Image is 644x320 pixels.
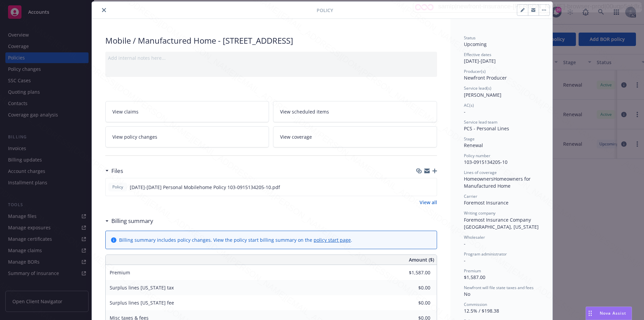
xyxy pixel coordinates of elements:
span: Carrier [464,193,477,199]
a: View policy changes [105,126,269,147]
button: Nova Assist [586,307,632,320]
span: Status [464,35,476,41]
span: Upcoming [464,41,487,47]
span: Nova Assist [600,310,626,316]
div: Files [105,167,123,175]
button: preview file [428,184,434,191]
span: Service lead team [464,119,497,125]
span: [DATE]-[DATE] Personal Mobilehome Policy 103-0915134205-10.pdf [130,184,280,191]
span: - [464,240,466,247]
span: Policy [317,7,333,14]
span: $1,587.00 [464,274,485,280]
span: Writing company [464,210,495,216]
span: - [464,257,466,264]
span: Stage [464,136,475,142]
span: View claims [112,108,139,115]
span: Homeowners for Manufactured Home [464,176,532,189]
h3: Files [111,167,123,175]
span: Lines of coverage [464,170,497,175]
a: policy start page [314,237,351,243]
span: Foremost Insurance Company [GEOGRAPHIC_DATA], [US_STATE] [464,217,539,230]
span: Premium [110,269,130,276]
span: Program administrator [464,251,507,257]
span: 12.5% / $198.38 [464,308,499,314]
a: View scheduled items [273,101,437,122]
div: Billing summary includes policy changes. View the policy start billing summary on the . [119,236,352,243]
button: download file [417,184,423,191]
input: 0.00 [391,283,434,293]
div: Mobile / Manufactured Home - [STREET_ADDRESS] [105,35,437,46]
a: View claims [105,101,269,122]
span: Premium [464,268,481,274]
a: View all [420,199,437,206]
a: View coverage [273,126,437,147]
span: Producer(s) [464,68,486,74]
span: Amount ($) [409,256,434,263]
span: [PERSON_NAME] [464,92,501,98]
span: 103-0915134205-10 [464,159,507,165]
span: Renewal [464,142,483,148]
span: View scheduled items [280,108,329,115]
div: Billing summary [105,217,153,225]
span: Commission [464,302,487,307]
input: 0.00 [391,298,434,308]
h3: Billing summary [111,217,153,225]
span: Policy number [464,153,490,158]
span: Wholesaler [464,234,485,240]
span: Service lead(s) [464,85,491,91]
button: close [100,6,108,14]
span: - [464,108,466,115]
span: No [464,291,470,297]
span: Policy [111,184,124,190]
span: Surplus lines [US_STATE] fee [110,300,174,306]
div: [DATE] - [DATE] [464,52,539,64]
span: View coverage [280,133,312,140]
span: Foremost Insurance [464,199,508,206]
span: View policy changes [112,133,157,140]
span: Homeowners [464,176,493,182]
span: AC(s) [464,102,474,108]
div: Add internal notes here... [108,54,434,61]
div: Drag to move [586,307,594,320]
span: Surplus lines [US_STATE] tax [110,284,174,291]
span: Newfront will file state taxes and fees [464,285,534,290]
input: 0.00 [391,268,434,278]
span: Effective dates [464,52,491,57]
span: PCS - Personal Lines [464,125,509,132]
span: Newfront Producer [464,75,507,81]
